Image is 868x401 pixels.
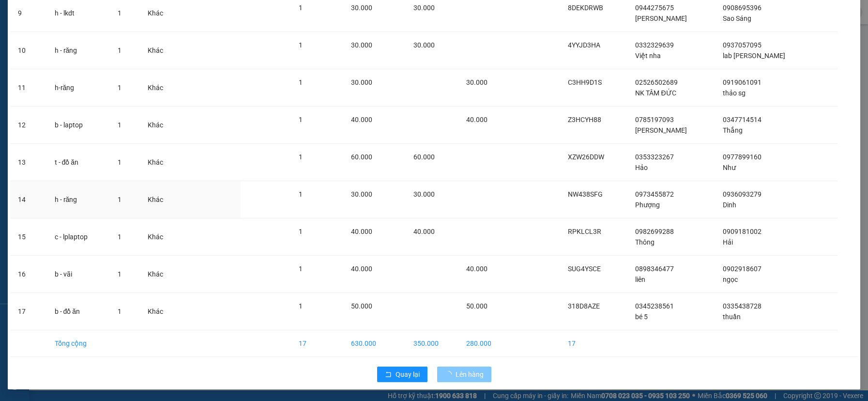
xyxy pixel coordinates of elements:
span: Thông [635,238,655,246]
span: XZW26DDW [568,153,604,161]
span: SUG4YSCE [568,265,601,273]
span: loading [445,371,456,378]
span: 30.000 [351,4,372,12]
td: c - lplaptop [47,218,110,256]
span: 0982699288 [635,228,674,235]
span: 1 [118,196,122,203]
span: 0785197093 [635,116,674,123]
td: h - răng [47,32,110,69]
span: thảo sg [723,89,746,97]
span: 1 [299,302,303,310]
span: 30.000 [351,78,372,86]
span: 0347714514 [723,116,761,123]
span: 60.000 [351,153,372,161]
span: 0973455872 [635,190,674,198]
td: 15 [10,218,47,256]
span: 30.000 [466,78,487,86]
button: rollbackQuay lại [377,367,427,382]
span: 1 [299,41,303,49]
td: Khác [140,144,180,181]
span: 0936093279 [723,190,761,198]
td: 10 [10,32,47,69]
td: Khác [140,107,180,144]
span: 40.000 [466,116,487,123]
span: 1 [299,153,303,161]
td: 17 [291,330,343,357]
span: Hảo [635,164,648,171]
span: 4YYJD3HA [568,41,600,49]
td: 17 [10,293,47,330]
span: 30.000 [351,41,372,49]
span: 318D8AZE [568,302,600,310]
span: 0919061091 [723,78,761,86]
td: t - đồ ăn [47,144,110,181]
span: 1 [118,9,122,17]
span: 40.000 [466,265,487,273]
span: Hải [723,238,733,246]
span: thuần [723,313,741,321]
span: 1 [299,78,303,86]
span: 0353323267 [635,153,674,161]
button: Lên hàng [437,367,491,382]
span: 1 [118,121,122,129]
td: 17 [560,330,627,357]
span: RPKLCL3R [568,228,601,235]
td: 16 [10,256,47,293]
td: Khác [140,181,180,218]
span: Thắng [723,126,743,134]
span: 0977899160 [723,153,761,161]
td: h - răng [47,181,110,218]
span: [PERSON_NAME] [635,15,687,22]
td: b - vãi [47,256,110,293]
td: 12 [10,107,47,144]
span: 1 [118,46,122,54]
td: b - đồ ăn [47,293,110,330]
span: [PERSON_NAME] [635,126,687,134]
span: 40.000 [413,228,435,235]
span: 0332329639 [635,41,674,49]
span: ngọc [723,276,738,283]
span: 0909181002 [723,228,761,235]
span: Việt nha [635,52,661,60]
span: 1 [299,116,303,123]
span: 0902918607 [723,265,761,273]
td: Khác [140,218,180,256]
span: 30.000 [413,41,435,49]
span: Quay lại [396,369,420,380]
span: 8DEKDRWB [568,4,603,12]
td: Khác [140,69,180,107]
span: 40.000 [351,116,372,123]
span: C3HH9D1S [568,78,602,86]
span: rollback [385,371,392,379]
span: Sao Sáng [723,15,751,22]
span: 0335438728 [723,302,761,310]
span: 02526502689 [635,78,678,86]
span: 40.000 [351,228,372,235]
span: 0908695396 [723,4,761,12]
span: 0898346477 [635,265,674,273]
td: Khác [140,32,180,69]
span: Như [723,164,736,171]
span: Z3HCYH88 [568,116,601,123]
span: 1 [118,308,122,315]
span: Phượng [635,201,660,209]
td: 14 [10,181,47,218]
span: 1 [118,233,122,241]
td: Khác [140,256,180,293]
span: 1 [299,190,303,198]
span: 0937057095 [723,41,761,49]
span: Lên hàng [456,369,484,380]
span: NK TÂM ĐỨC [635,89,676,97]
span: 50.000 [466,302,487,310]
span: 30.000 [413,4,435,12]
td: Tổng cộng [47,330,110,357]
span: 30.000 [351,190,372,198]
span: lab [PERSON_NAME] [723,52,785,60]
span: bé 5 [635,313,648,321]
td: Khác [140,293,180,330]
span: 1 [118,270,122,278]
span: 60.000 [413,153,435,161]
span: 1 [299,4,303,12]
td: 350.000 [406,330,458,357]
span: liên [635,276,645,283]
